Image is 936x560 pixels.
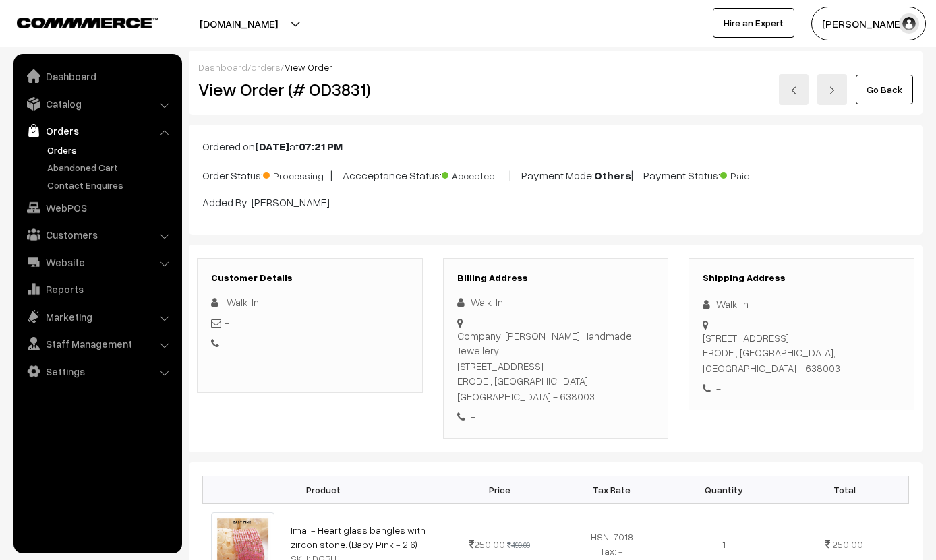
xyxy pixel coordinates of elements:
b: 07:21 PM [299,139,343,153]
div: Walk-In [703,297,900,312]
a: Hire an Expert [713,8,794,38]
h3: Billing Address [457,272,655,284]
div: - [211,315,409,331]
button: [DOMAIN_NAME] [152,7,325,40]
th: Product [203,476,444,503]
th: Price [443,476,556,503]
p: Added By: [PERSON_NAME] [202,194,909,210]
span: View Order [285,61,332,73]
a: Orders [44,143,177,157]
span: Accepted [442,165,509,183]
a: Orders [17,119,177,143]
a: Dashboard [17,64,177,88]
img: user [899,13,919,34]
p: Ordered on at [202,138,909,154]
b: Others [594,168,631,182]
a: Staff Management [17,332,177,356]
a: Catalog [17,92,177,116]
img: right-arrow.png [828,86,836,94]
span: Walk-In [227,296,259,308]
div: - [211,336,409,351]
th: Tax Rate [556,476,668,503]
span: Processing [263,165,330,183]
p: Order Status: | Accceptance Status: | Payment Mode: | Payment Status: [202,165,909,183]
a: Imai - Heart glass bangles with zircon stone. (Baby Pink - 2.6) [291,524,426,550]
a: Settings [17,359,177,383]
img: left-arrow.png [790,86,798,94]
h2: View Order (# OD3831) [198,79,423,100]
span: 250.00 [832,538,863,550]
a: Reports [17,277,177,301]
img: COMMMERCE [17,18,158,28]
div: Company: [PERSON_NAME] Handmade Jewellery [STREET_ADDRESS] ERODE , [GEOGRAPHIC_DATA], [GEOGRAPHIC... [457,328,655,404]
a: orders [251,61,281,73]
a: Marketing [17,305,177,329]
a: COMMMERCE [17,13,135,30]
a: WebPOS [17,195,177,220]
div: - [457,409,655,425]
div: Walk-In [457,294,655,310]
a: Abandoned Cart [44,160,177,175]
a: Website [17,250,177,274]
h3: Shipping Address [703,272,900,284]
div: / / [198,60,913,74]
strike: 499.00 [507,540,530,549]
h3: Customer Details [211,272,409,284]
span: HSN: 7018 Tax: - [591,531,633,557]
div: - [703,381,900,396]
a: Contact Enquires [44,178,177,192]
div: [STREET_ADDRESS] ERODE , [GEOGRAPHIC_DATA], [GEOGRAPHIC_DATA] - 638003 [703,330,900,376]
span: Paid [720,165,788,183]
th: Total [780,476,908,503]
span: 250.00 [469,538,505,550]
button: [PERSON_NAME] [811,7,926,40]
a: Go Back [856,75,913,104]
a: Customers [17,222,177,247]
a: Dashboard [198,61,247,73]
span: 1 [722,538,726,550]
b: [DATE] [255,139,289,153]
th: Quantity [668,476,781,503]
